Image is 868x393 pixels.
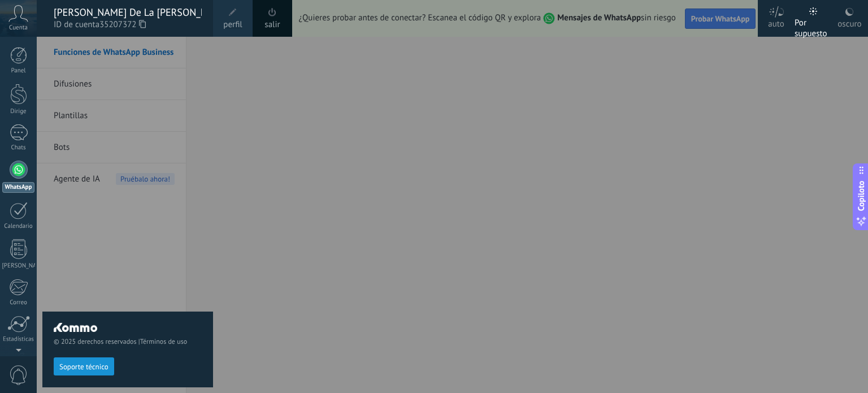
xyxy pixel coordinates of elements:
[9,24,28,32] span: Cuenta
[10,107,26,115] font: Dirige
[54,338,202,346] span: © 2025 derechos reservados |
[856,180,866,211] font: Copiloto
[4,222,32,230] font: Calendario
[2,262,47,270] font: [PERSON_NAME]
[11,67,25,75] font: Panel
[140,338,187,346] a: Términos de uso
[11,144,25,152] font: Chats
[54,6,202,19] div: [PERSON_NAME] De La [PERSON_NAME]
[2,336,35,343] div: Estadísticas
[99,19,136,30] font: 35207372
[223,19,242,30] font: perfil
[59,363,108,371] span: Soporte técnico
[768,19,784,29] font: auto
[264,19,280,31] a: salir
[54,19,202,31] span: ID de cuenta
[5,183,32,191] font: WhatsApp
[54,357,114,375] button: Soporte técnico
[795,18,827,39] font: Por supuesto
[837,7,861,37] div: oscuro
[10,299,27,306] font: Correo
[54,362,114,370] a: Soporte técnico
